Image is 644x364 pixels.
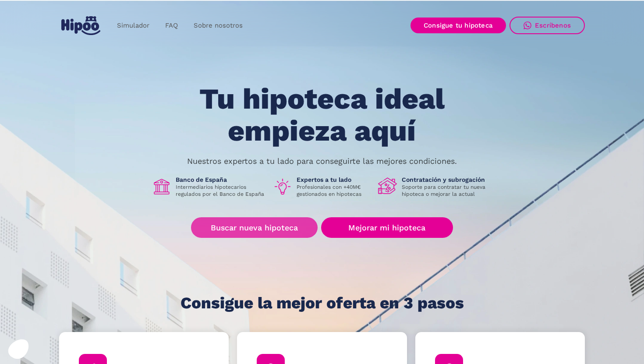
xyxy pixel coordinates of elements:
[156,83,488,147] h1: Tu hipoteca ideal empieza aquí
[186,17,251,34] a: Sobre nosotros
[402,176,492,184] h1: Contratación y subrogación
[535,21,571,29] div: Escríbenos
[180,294,464,312] h1: Consigue la mejor oferta en 3 pasos
[176,184,266,198] p: Intermediarios hipotecarios regulados por el Banco de España
[510,17,585,34] a: Escríbenos
[321,217,453,238] a: Mejorar mi hipoteca
[410,18,506,33] a: Consigue tu hipoteca
[297,184,371,198] p: Profesionales con +40M€ gestionados en hipotecas
[297,176,371,184] h1: Expertos a tu lado
[157,17,186,34] a: FAQ
[176,176,266,184] h1: Banco de España
[402,184,492,198] p: Soporte para contratar tu nueva hipoteca o mejorar la actual
[187,158,457,165] p: Nuestros expertos a tu lado para conseguirte las mejores condiciones.
[59,13,102,39] a: home
[109,17,157,34] a: Simulador
[191,217,318,238] a: Buscar nueva hipoteca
